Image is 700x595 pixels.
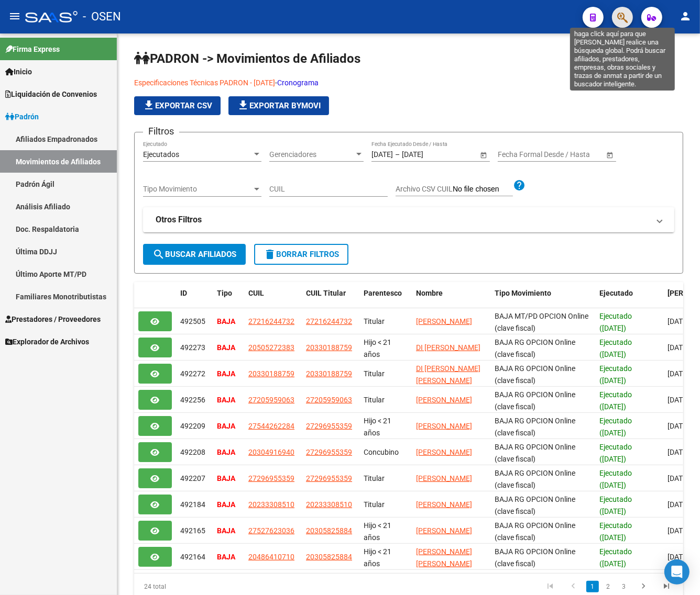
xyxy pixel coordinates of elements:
[495,390,575,411] span: BAJA RG OPCION Online (clave fiscal)
[8,10,21,23] mat-icon: menu
[495,364,575,385] span: BAJA RG OPCION Online (clave fiscal)
[364,317,385,325] span: Titular
[416,364,480,385] span: DI [PERSON_NAME] [PERSON_NAME]
[599,495,632,515] span: Ejecutado ([DATE])
[143,124,179,139] h3: Filtros
[599,417,632,437] span: Ejecutado ([DATE])
[664,559,690,585] div: Open Intercom Messenger
[217,317,235,325] strong: BAJA
[599,289,633,297] span: Ejecutado
[269,150,354,159] span: Gerenciadores
[176,282,213,317] datatable-header-cell: ID
[180,448,205,456] span: 492208
[217,422,235,430] strong: BAJA
[134,51,360,66] span: PADRON -> Movimientos de Afiliados
[495,312,588,332] span: BAJA MT/PD OPCION Online (clave fiscal)
[264,250,339,259] span: Borrar Filtros
[416,448,472,456] span: [PERSON_NAME]
[180,474,205,482] span: 492207
[5,336,89,347] span: Explorador de Archivos
[306,396,352,404] span: 27205959063
[604,149,615,160] button: Open calendar
[495,469,575,489] span: BAJA RG OPCION Online (clave fiscal)
[143,244,246,265] button: Buscar Afiliados
[416,343,480,352] span: DI [PERSON_NAME]
[416,547,472,568] span: [PERSON_NAME] [PERSON_NAME]
[248,396,294,404] span: 27205959063
[217,526,235,535] strong: BAJA
[540,581,560,592] a: go to first page
[563,581,583,592] a: go to previous page
[5,43,60,55] span: Firma Express
[152,248,165,261] mat-icon: search
[217,500,235,509] strong: BAJA
[306,526,352,535] span: 20305825884
[599,521,632,542] span: Ejecutado ([DATE])
[217,396,235,404] strong: BAJA
[545,150,596,159] input: Fecha fin
[359,282,412,317] datatable-header-cell: Parentesco
[495,417,575,437] span: BAJA RG OPCION Online (clave fiscal)
[217,474,235,482] strong: BAJA
[306,474,352,482] span: 27296955359
[668,396,689,404] span: [DATE]
[5,111,39,122] span: Padrón
[633,581,653,592] a: go to next page
[586,581,599,592] a: 1
[237,101,321,110] span: Exportar Bymovi
[180,343,205,352] span: 492273
[416,526,472,535] span: [PERSON_NAME]
[143,207,674,232] mat-expansion-panel-header: Otros Filtros
[134,78,275,87] a: Especificaciones Técnicas PADRON - [DATE]
[453,185,513,194] input: Archivo CSV CUIL
[180,422,205,430] span: 492209
[668,553,689,561] span: [DATE]
[364,448,399,456] span: Concubino
[152,250,236,259] span: Buscar Afiliados
[180,396,205,404] span: 492256
[416,474,472,482] span: [PERSON_NAME]
[416,317,472,325] span: [PERSON_NAME]
[264,248,276,261] mat-icon: delete
[5,313,101,325] span: Prestadores / Proveedores
[248,526,294,535] span: 27527623036
[306,500,352,509] span: 20233308510
[416,396,472,404] span: [PERSON_NAME]
[364,396,385,404] span: Titular
[237,99,249,111] mat-icon: file_download
[248,553,294,561] span: 20486410710
[306,553,352,561] span: 20305825884
[395,150,400,159] span: –
[668,448,689,456] span: [DATE]
[248,474,294,482] span: 27296955359
[478,149,489,160] button: Open calendar
[134,77,521,88] p: -
[143,185,252,194] span: Tipo Movimiento
[498,150,536,159] input: Fecha inicio
[495,495,575,515] span: BAJA RG OPCION Online (clave fiscal)
[364,417,391,437] span: Hijo < 21 años
[364,338,391,358] span: Hijo < 21 años
[416,422,472,430] span: [PERSON_NAME]
[679,10,692,23] mat-icon: person
[416,289,443,297] span: Nombre
[513,179,526,192] mat-icon: help
[490,282,595,317] datatable-header-cell: Tipo Movimiento
[495,443,575,463] span: BAJA RG OPCION Online (clave fiscal)
[599,390,632,411] span: Ejecutado ([DATE])
[248,369,294,378] span: 20330188759
[364,547,391,568] span: Hijo < 21 años
[657,581,676,592] a: go to last page
[668,500,689,509] span: [DATE]
[213,282,244,317] datatable-header-cell: Tipo
[83,5,121,28] span: - OSEN
[143,150,179,159] span: Ejecutados
[180,500,205,509] span: 492184
[217,448,235,456] strong: BAJA
[364,369,385,378] span: Titular
[180,289,187,297] span: ID
[495,521,575,542] span: BAJA RG OPCION Online (clave fiscal)
[602,581,615,592] a: 2
[180,369,205,378] span: 492272
[412,282,490,317] datatable-header-cell: Nombre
